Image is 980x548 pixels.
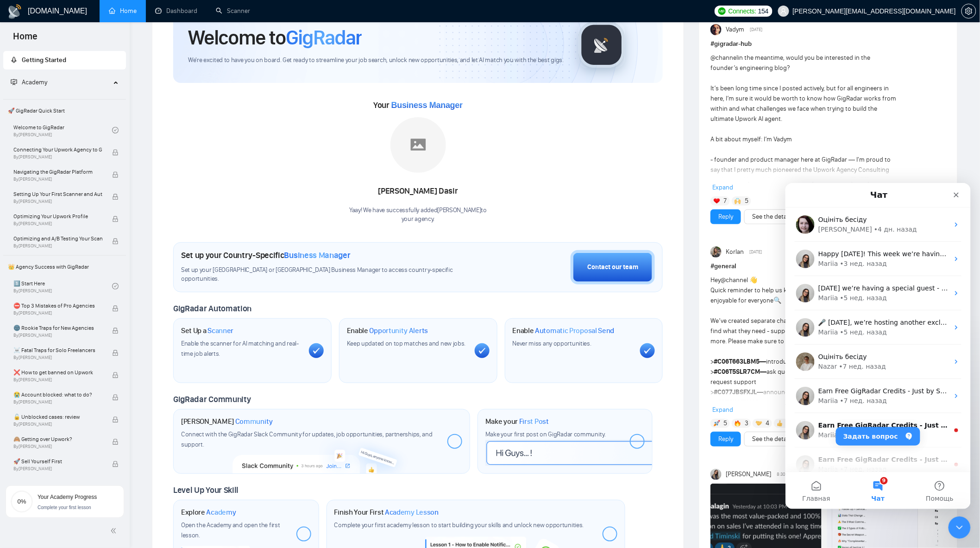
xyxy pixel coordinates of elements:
[726,247,744,257] span: Korlan
[752,434,793,444] a: See the details
[6,30,45,49] span: Home
[571,250,655,284] button: Contact our team
[724,196,727,206] span: 7
[112,283,119,290] span: check-circle
[13,399,102,405] span: By [PERSON_NAME]
[710,209,741,224] button: Reply
[207,326,233,335] span: Scanner
[112,461,119,467] span: lock
[535,326,614,335] span: Automatic Proposal Send
[22,56,66,64] span: Getting Started
[4,258,125,276] span: 👑 Agency Success with GigRadar
[750,25,763,34] span: [DATE]
[173,303,251,314] span: GigRadar Automation
[714,398,759,406] span: #C078K1JEMS8
[710,39,946,49] h1: # gigradar-hub
[13,176,102,182] span: By [PERSON_NAME]
[38,505,91,510] span: Complete your first lesson
[13,323,102,333] span: 🌚 Rookie Traps for New Agencies
[726,25,744,35] span: Vadym
[110,526,119,535] span: double-left
[112,127,119,133] span: check-circle
[112,439,119,445] span: lock
[349,206,487,224] div: Yaay! We have successfully added [PERSON_NAME] to
[714,398,766,406] strong: —
[735,420,741,427] img: 🔥
[714,368,760,376] span: #C06T5SLR7CM
[7,4,22,19] img: logo
[370,326,428,335] span: Opportunity Alerts
[13,243,102,249] span: By [PERSON_NAME]
[233,431,410,473] img: slackcommunity-bg.png
[13,199,102,204] span: By [PERSON_NAME]
[721,276,748,284] span: @channel
[13,377,102,383] span: By [PERSON_NAME]
[777,420,783,427] img: 👍
[744,209,801,224] button: See the details
[181,508,236,517] h1: Explore
[578,22,625,68] img: gigradar-logo.png
[13,444,102,449] span: By [PERSON_NAME]
[112,328,119,334] span: lock
[181,266,465,283] span: Set up your [GEOGRAPHIC_DATA] or [GEOGRAPHIC_DATA] Business Manager to access country-specific op...
[13,276,112,296] a: 1️⃣ Start HereBy[PERSON_NAME]
[714,358,760,365] span: #C06T663LBM5
[513,326,615,335] h1: Enable
[334,521,584,529] span: Complete your first academy lesson to start building your skills and unlock new opportunities.
[112,416,119,423] span: lock
[718,434,733,444] a: Reply
[724,419,728,428] span: 5
[112,171,119,178] span: lock
[756,420,762,427] img: 🤝
[11,78,47,86] span: Academy
[766,419,770,428] span: 4
[347,326,428,335] h1: Enable
[349,183,487,199] div: [PERSON_NAME] Dasir
[181,340,299,358] span: Enable the scanner for AI matching and real-time job alerts.
[714,368,766,376] strong: —
[11,79,17,85] span: fund-projection-screen
[13,154,102,160] span: By [PERSON_NAME]
[758,6,768,16] span: 154
[112,238,119,245] span: lock
[961,7,976,15] a: setting
[181,417,273,426] h1: [PERSON_NAME]
[710,261,946,271] h1: # general
[112,350,119,356] span: lock
[710,246,722,258] img: Korlan
[284,250,351,260] span: Business Manager
[155,7,197,15] a: dashboardDashboard
[391,101,463,110] span: Business Manager
[485,417,549,426] h1: Make your
[777,470,793,479] span: 8:30 AM
[750,248,762,256] span: [DATE]
[749,276,757,284] span: 👋
[729,6,756,16] span: Connects:
[13,212,102,221] span: Optimizing Your Upwork Profile
[949,517,971,539] iframe: Intercom live chat
[112,194,119,200] span: lock
[13,412,102,422] span: 🔓 Unblocked cases: review
[188,25,362,50] h1: Welcome to
[13,145,102,154] span: Connecting Your Upwork Agency to GigRadar
[347,340,466,347] span: Keep updated on top matches and new jobs.
[390,117,446,173] img: placeholder.png
[13,422,102,427] span: By [PERSON_NAME]
[744,432,801,447] button: See the details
